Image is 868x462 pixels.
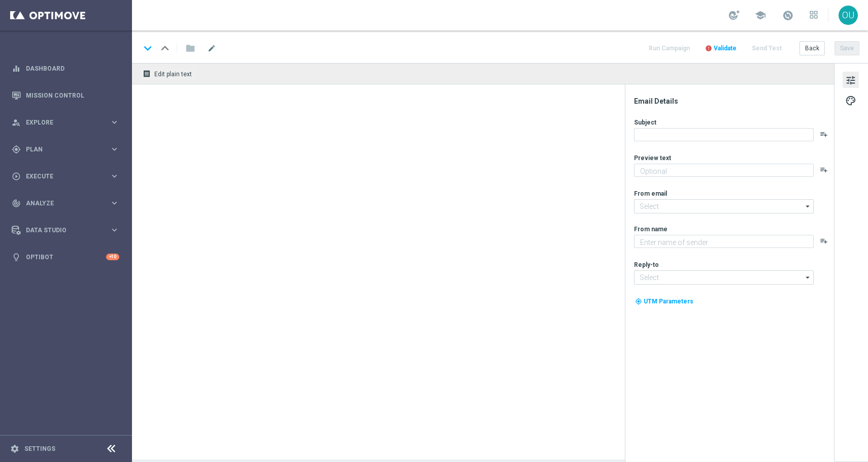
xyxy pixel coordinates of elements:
span: Edit plain text [154,71,192,78]
i: settings [10,444,19,453]
i: keyboard_arrow_right [110,198,119,208]
i: keyboard_arrow_right [110,117,119,127]
span: school [755,10,766,21]
button: person_search Explore keyboard_arrow_right [11,118,120,127]
span: Explore [26,119,110,126]
button: lightbulb Optibot +10 [11,253,120,261]
label: From email [634,190,667,198]
button: receipt Edit plain text [140,67,196,80]
button: Data Studio keyboard_arrow_right [11,226,120,234]
i: gps_fixed [12,145,21,154]
i: receipt [143,70,151,78]
label: Subject [634,118,656,127]
button: error Validate [704,42,738,55]
button: gps_fixed Plan keyboard_arrow_right [11,145,120,153]
button: Back [799,41,825,55]
div: Plan [12,145,110,154]
i: error [705,45,712,52]
i: arrow_drop_down [803,271,813,284]
button: tune [843,72,859,88]
div: Email Details [634,97,833,106]
span: Analyze [26,200,110,206]
a: Optibot [26,243,106,270]
button: palette [843,92,859,108]
input: Select [634,270,814,285]
span: palette [845,94,856,107]
i: lightbulb [12,253,21,262]
button: equalizer Dashboard [11,65,120,73]
div: Data Studio [12,226,110,235]
span: mode_edit [207,44,216,53]
i: equalizer [12,64,21,73]
button: Mission Control [11,91,120,100]
a: Mission Control [26,82,119,109]
i: keyboard_arrow_right [110,171,119,181]
i: keyboard_arrow_right [110,225,119,235]
span: tune [845,74,856,87]
div: Analyze [12,199,110,208]
button: my_location UTM Parameters [634,296,694,307]
span: Plan [26,146,110,152]
div: +10 [106,254,119,260]
span: Execute [26,173,110,179]
i: person_search [12,118,21,127]
i: keyboard_arrow_right [110,144,119,154]
button: Save [834,41,859,55]
button: play_circle_outline Execute keyboard_arrow_right [11,172,120,180]
span: Validate [714,45,737,52]
button: track_changes Analyze keyboard_arrow_right [11,199,120,207]
span: UTM Parameters [644,298,693,305]
label: From name [634,225,667,233]
div: OU [839,6,858,25]
div: Dashboard [12,55,119,82]
span: Data Studio [26,227,110,233]
i: track_changes [12,199,21,208]
button: playlist_add [820,130,828,138]
a: Dashboard [26,55,119,82]
i: play_circle_outline [12,172,21,181]
i: my_location [635,298,642,305]
i: keyboard_arrow_down [140,41,155,56]
input: Select [634,199,814,213]
label: Reply-to [634,261,659,269]
label: Preview text [634,154,671,162]
div: Optibot [12,243,119,270]
div: Execute [12,172,110,181]
button: playlist_add [820,166,828,174]
i: arrow_drop_down [803,200,813,213]
button: playlist_add [820,237,828,245]
div: Mission Control [12,82,119,109]
a: Settings [24,446,55,452]
div: Explore [12,118,110,127]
